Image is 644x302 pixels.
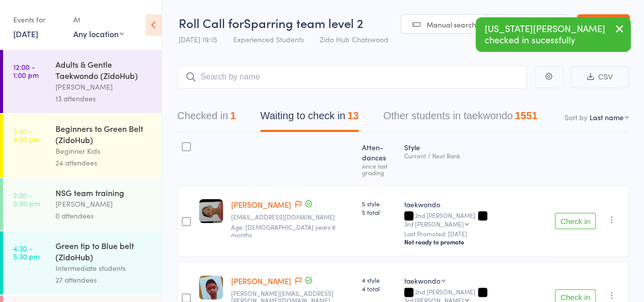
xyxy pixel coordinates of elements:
[358,137,400,181] div: Atten­dances
[231,276,291,286] a: [PERSON_NAME]
[571,66,629,88] button: CSV
[55,145,153,157] div: Beginner Kids
[231,199,291,210] a: [PERSON_NAME]
[55,240,153,262] div: Green tip to Blue belt (ZidoHub)
[475,17,631,52] div: [US_STATE][PERSON_NAME] checked in sucessfully
[55,123,153,145] div: Beginners to Green Belt (ZidoHub)
[73,28,124,39] div: Any location
[362,276,396,284] span: 4 style
[177,105,236,132] button: Checked in1
[3,178,161,230] a: 3:30 -5:00 pmNSG team training[PERSON_NAME]0 attendees
[179,34,217,44] span: [DATE] 19:15
[3,231,161,294] a: 4:30 -5:30 pmGreen tip to Blue belt (ZidoHub)Intermediate students27 attendees
[404,212,547,227] div: 2nd [PERSON_NAME]
[55,198,153,210] div: [PERSON_NAME]
[590,112,624,122] div: Last name
[3,114,161,177] a: 3:30 -4:30 pmBeginners to Green Belt (ZidoHub)Beginner Kids24 attendees
[199,276,223,299] img: image1527603596.png
[404,230,547,237] small: Last Promoted: [DATE]
[260,105,358,132] button: Waiting to check in13
[565,112,587,122] label: Sort by
[577,14,630,35] a: Exit roll call
[55,157,153,169] div: 24 attendees
[13,28,38,39] a: [DATE]
[55,81,153,93] div: [PERSON_NAME]
[199,199,223,223] img: image1542060487.png
[179,14,244,31] span: Roll Call for
[347,110,358,121] div: 13
[13,11,63,28] div: Events for
[427,19,476,30] span: Manual search
[515,110,538,121] div: 1551
[383,105,538,132] button: Other students in taekwondo1551
[320,34,388,44] span: Zido Hub Chatswood
[404,221,464,227] div: 3rd [PERSON_NAME]
[13,191,40,207] time: 3:30 - 5:00 pm
[404,238,547,246] div: Not ready to promote
[55,187,153,198] div: NSG team training
[177,65,527,89] input: Search by name
[404,276,440,286] div: taekwondo
[55,262,153,274] div: Intermediate students
[55,274,153,286] div: 27 attendees
[3,50,161,113] a: 12:00 -1:00 pmAdults & Gentle Taekwondo (ZidoHub)[PERSON_NAME]13 attendees
[13,127,40,143] time: 3:30 - 4:30 pm
[55,59,153,81] div: Adults & Gentle Taekwondo (ZidoHub)
[233,34,304,44] span: Experienced Students
[55,210,153,222] div: 0 attendees
[231,223,335,238] span: Age: [DEMOGRAPHIC_DATA] years 8 months
[362,284,396,293] span: 4 total
[73,11,124,28] div: At
[244,14,363,31] span: Sparring team level 2
[55,93,153,104] div: 13 attendees
[555,213,596,229] button: Check in
[404,199,547,209] div: taekwondo
[400,137,551,181] div: Style
[13,244,40,260] time: 4:30 - 5:30 pm
[230,110,236,121] div: 1
[362,208,396,216] span: 5 total
[404,152,547,159] div: Current / Next Rank
[362,199,396,208] span: 5 style
[13,63,39,79] time: 12:00 - 1:00 pm
[231,213,354,221] small: lylabby@hotmail.com
[362,162,396,176] div: since last grading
